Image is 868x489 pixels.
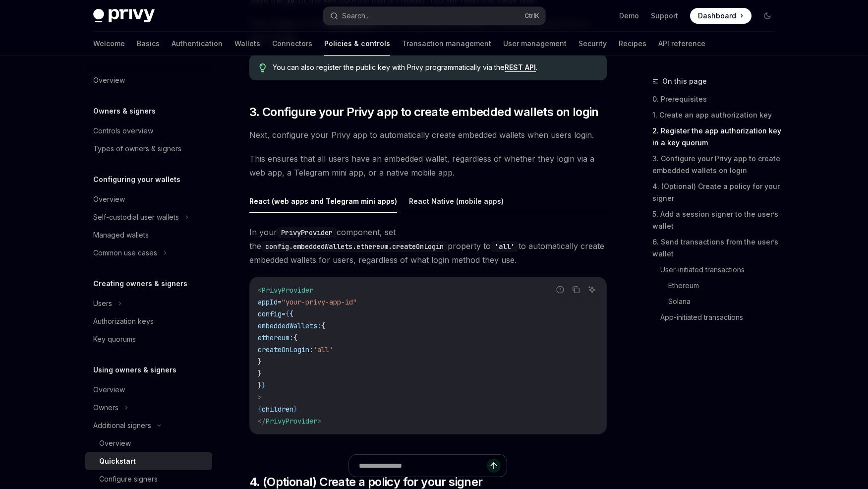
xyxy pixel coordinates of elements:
a: Recipes [619,32,646,56]
div: Overview [93,384,125,396]
div: Managed wallets [93,229,149,241]
button: Ask AI [585,283,598,296]
span: = [282,309,286,318]
div: Owners [93,402,118,414]
a: Authorization keys [85,312,212,330]
span: Next, configure your Privy app to automatically create embedded wallets when users login. [249,128,607,142]
span: </ [258,417,266,426]
span: > [258,393,262,402]
a: 6. Send transactions from the user’s wallet [652,234,783,262]
button: React Native (mobile apps) [409,189,504,213]
div: Types of owners & signers [93,143,181,155]
span: { [293,333,297,342]
a: Overview [85,434,212,452]
a: Overview [85,71,212,89]
span: { [258,405,262,414]
h5: Owners & signers [93,105,156,117]
a: Basics [137,32,160,56]
h5: Using owners & signers [93,364,176,376]
span: } [262,381,266,390]
button: React (web apps and Telegram mini apps) [249,189,397,213]
span: PrivyProvider [262,286,313,295]
h5: Creating owners & signers [93,278,187,290]
a: REST API [505,63,536,72]
div: Authorization keys [93,315,154,327]
a: API reference [658,32,705,56]
span: } [293,405,297,414]
span: ethereum: [258,333,293,342]
h5: Configuring your wallets [93,174,180,185]
span: = [278,298,282,306]
code: PrivyProvider [277,227,337,238]
a: User-initiated transactions [660,262,783,278]
span: config [258,309,282,318]
a: 2. Register the app authorization key in a key quorum [652,123,783,151]
a: Demo [619,11,639,21]
a: Ethereum [668,278,783,294]
code: 'all' [491,241,519,252]
a: 4. (Optional) Create a policy for your signer [652,179,783,206]
a: 1. Create an app authorization key [652,107,783,123]
div: Quickstart [99,455,136,467]
span: 'all' [313,345,333,354]
span: appId [258,298,278,306]
div: Search... [342,10,370,22]
span: On this page [662,75,707,87]
div: Overview [93,74,125,86]
span: In your component, set the property to to automatically create embedded wallets for users, regard... [249,225,607,267]
code: config.embeddedWallets.ethereum.createOnLogin [261,241,448,252]
a: Dashboard [690,8,752,24]
svg: Tip [259,63,266,72]
button: Search...CtrlK [323,7,545,25]
span: } [258,357,262,366]
a: 5. Add a session signer to the user’s wallet [652,206,783,234]
div: Additional signers [93,420,151,431]
a: Solana [668,294,783,309]
div: Self-custodial user wallets [93,211,179,223]
a: Policies & controls [324,32,390,56]
a: Welcome [93,32,125,56]
a: Authentication [172,32,223,56]
a: Support [651,11,678,21]
a: Types of owners & signers [85,140,212,158]
div: Overview [93,193,125,205]
a: Transaction management [402,32,491,56]
a: User management [503,32,567,56]
span: 3. Configure your Privy app to create embedded wallets on login [249,104,599,120]
span: > [317,417,321,426]
a: Quickstart [85,452,212,470]
img: dark logo [93,9,155,23]
span: embeddedWallets: [258,321,321,330]
div: Common use cases [93,247,157,259]
a: Security [579,32,607,56]
a: 3. Configure your Privy app to create embedded wallets on login [652,151,783,179]
a: 0. Prerequisites [652,91,783,107]
span: } [258,369,262,378]
span: < [258,286,262,295]
a: Configure signers [85,470,212,488]
div: Configure signers [99,473,158,485]
button: Send message [487,459,501,473]
span: You can also register the public key with Privy programmatically via the . [273,62,596,72]
a: Overview [85,381,212,399]
span: } [258,381,262,390]
a: Connectors [272,32,312,56]
span: children [262,405,293,414]
span: This ensures that all users have an embedded wallet, regardless of whether they login via a web a... [249,152,607,180]
span: PrivyProvider [266,417,317,426]
div: Controls overview [93,125,153,137]
div: Key quorums [93,333,136,345]
a: App-initiated transactions [660,309,783,325]
span: Dashboard [698,11,736,21]
a: Controls overview [85,122,212,140]
button: Toggle dark mode [759,8,775,24]
a: Wallets [234,32,260,56]
span: Ctrl K [524,12,539,20]
span: { [321,321,325,330]
span: createOnLogin: [258,345,313,354]
a: Key quorums [85,330,212,348]
span: { [286,309,289,318]
a: Overview [85,190,212,208]
span: { [289,309,293,318]
a: Managed wallets [85,226,212,244]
